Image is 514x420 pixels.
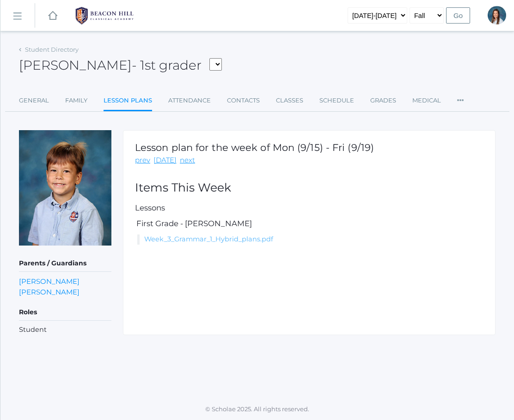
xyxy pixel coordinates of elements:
a: [DATE] [153,155,177,166]
a: Classes [276,91,303,110]
a: Attendance [168,91,211,110]
a: next [180,155,195,166]
a: Grades [370,91,396,110]
input: Go [446,7,470,24]
a: Week_3_Grammar_1_Hybrid_plans.pdf [144,235,273,243]
h2: [PERSON_NAME] [19,58,222,73]
img: BHCALogos-05-308ed15e86a5a0abce9b8dd61676a3503ac9727e845dece92d48e8588c001991.png [70,4,139,27]
a: General [19,91,49,110]
a: Student Directory [25,46,79,53]
a: [PERSON_NAME] [19,276,80,287]
a: Contacts [227,91,260,110]
a: Medical [412,91,441,110]
a: [PERSON_NAME] [19,287,80,297]
p: © Scholae 2025. All rights reserved. [0,405,514,414]
li: Student [19,325,111,335]
a: prev [135,155,150,166]
h5: Lessons [135,204,483,212]
h5: Roles [19,305,111,320]
a: Lesson Plans [104,91,152,111]
h1: Lesson plan for the week of Mon (9/15) - Fri (9/19) [135,142,374,153]
h5: Parents / Guardians [19,256,111,271]
a: Family [65,91,87,110]
a: Schedule [319,91,354,110]
h2: Items This Week [135,181,483,194]
h5: First Grade - [PERSON_NAME] [135,219,483,228]
div: Joy Bradley [488,6,506,24]
img: Obadiah Bradley [19,130,111,246]
span: - 1st grader [132,57,202,73]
